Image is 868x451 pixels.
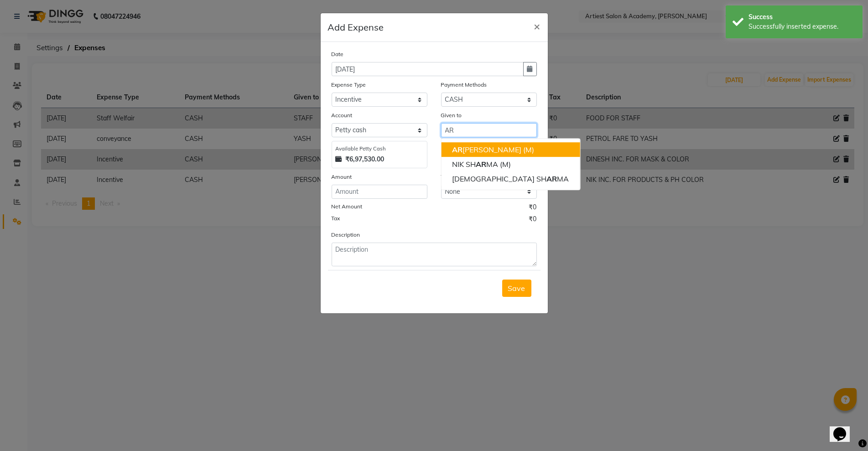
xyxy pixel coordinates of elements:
[332,185,427,199] input: Amount
[748,22,856,31] div: Successfully inserted expense.
[546,174,557,183] span: AR
[508,284,525,293] span: Save
[452,145,463,154] span: AR
[452,160,511,169] ngb-highlight: NIK SH MA (M)
[332,173,352,181] label: Amount
[452,174,569,183] ngb-highlight: [DEMOGRAPHIC_DATA] SH MA
[332,111,353,119] label: Account
[529,214,537,226] span: ₹0
[476,160,486,169] span: AR
[328,21,384,34] h5: Add Expense
[332,50,344,58] label: Date
[452,145,534,154] ngb-highlight: [PERSON_NAME] (M)
[332,231,360,239] label: Description
[336,145,423,153] div: Available Petty Cash
[441,111,462,119] label: Given to
[441,123,537,137] input: Given to
[332,202,363,211] label: Net Amount
[346,155,385,164] strong: ₹6,97,530.00
[332,81,366,89] label: Expense Type
[502,280,531,297] button: Save
[529,202,537,214] span: ₹0
[534,19,541,33] span: ×
[527,13,548,39] button: Close
[332,214,340,223] label: Tax
[441,81,487,89] label: Payment Methods
[748,12,856,22] div: Success
[830,415,859,442] iframe: chat widget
